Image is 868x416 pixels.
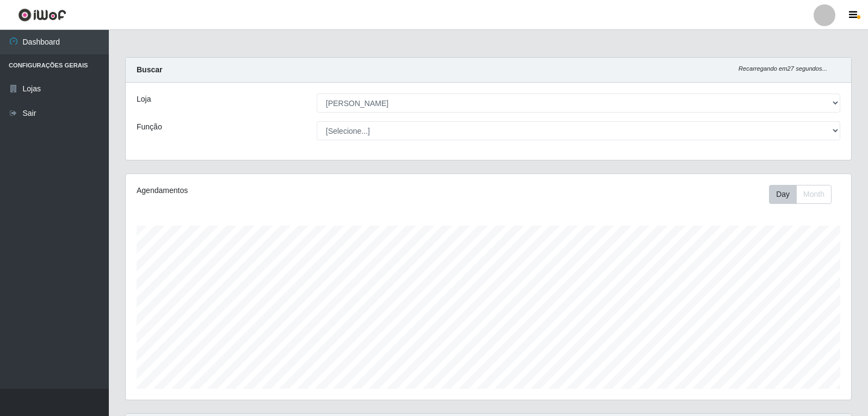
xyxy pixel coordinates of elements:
button: Day [769,185,797,204]
div: First group [769,185,832,204]
button: Month [796,185,832,204]
div: Toolbar with button groups [769,185,840,204]
label: Loja [137,94,151,105]
img: CoreUI Logo [18,8,66,22]
i: Recarregando em 27 segundos... [738,65,827,72]
strong: Buscar [137,65,162,74]
label: Função [137,121,162,133]
div: Agendamentos [137,185,420,196]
